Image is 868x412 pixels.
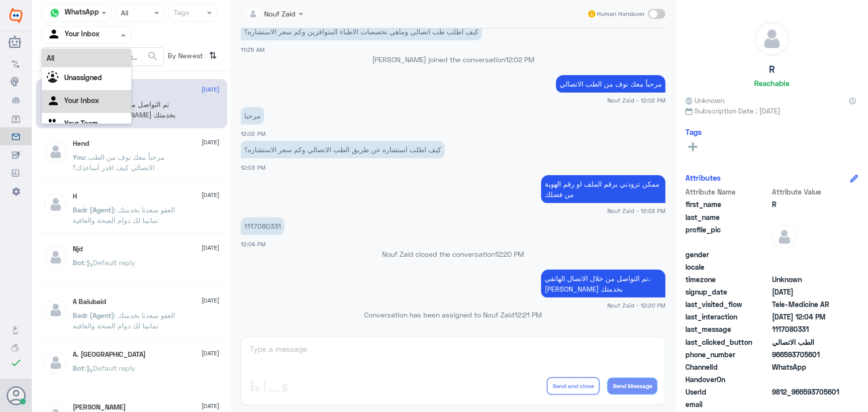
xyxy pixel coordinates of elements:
span: 966593705601 [772,349,844,360]
button: Avatar [6,386,25,405]
b: Your Inbox [64,96,99,104]
span: You [73,153,85,161]
span: 9812_966593705601 [772,387,844,397]
img: defaultAdmin.png [43,350,68,375]
span: [DATE] [202,296,220,305]
span: HandoverOn [685,374,770,385]
span: last_message [685,324,770,334]
span: Unknown [685,95,724,105]
img: defaultAdmin.png [755,22,789,56]
span: Nouf Zaid - 12:03 PM [607,206,666,215]
span: last_interaction [685,311,770,322]
span: 2025-09-24T08:24:49.887Z [772,287,844,297]
span: last_visited_flow [685,299,770,309]
span: 11:25 AM [241,46,265,53]
p: 24/9/2025, 12:03 PM [241,141,445,158]
h5: R [769,64,775,75]
img: defaultAdmin.png [772,224,797,249]
h5: H [73,192,78,201]
span: Human Handover [597,9,645,18]
span: timezone [685,274,770,285]
span: R [772,199,844,209]
p: Conversation has been assigned to Nouf Zaid [241,309,666,320]
img: Widebot Logo [9,7,22,23]
span: null [772,262,844,272]
img: defaultAdmin.png [43,139,68,164]
p: 24/9/2025, 12:02 PM [241,107,264,124]
img: yourInbox.svg [47,27,62,42]
h6: Reachable [754,79,789,88]
span: 12:02 PM [505,55,534,64]
span: : العفو سعدنا بخدمتك تمانينا لك دوام الصحة والعافية [73,206,176,224]
p: 24/9/2025, 12:02 PM [556,75,666,93]
p: Nouf Zaid closed the conversation [241,249,666,259]
h5: A. Turki [73,350,146,359]
span: ChannelId [685,362,770,372]
span: : Default reply [85,364,136,372]
span: signup_date [685,287,770,297]
span: Badr (Agent) [73,311,115,319]
span: last_name [685,212,770,222]
button: search [147,48,159,65]
span: gender [685,249,770,260]
span: [DATE] [202,138,220,147]
span: Tele-Medicine AR [772,299,844,309]
img: defaultAdmin.png [43,245,68,270]
div: Tags [172,7,190,20]
span: UserId [685,387,770,397]
span: Attribute Value [772,187,844,197]
h6: Tags [685,127,702,136]
span: Unknown [772,274,844,285]
h5: Njd [73,245,83,253]
span: locale [685,262,770,272]
span: search [147,50,159,62]
span: email [685,399,770,410]
span: Attribute Name [685,187,770,197]
span: Nouf Zaid - 12:20 PM [607,301,666,309]
p: 24/9/2025, 12:04 PM [241,217,285,235]
span: [DATE] [202,85,220,94]
button: Send and close [547,377,600,395]
span: [DATE] [202,402,220,411]
b: Your Team [64,119,98,127]
span: Bot [73,364,85,372]
p: [PERSON_NAME] joined the conversation [241,54,666,65]
span: Subscription Date : [DATE] [685,105,858,116]
span: null [772,374,844,385]
span: Bot [73,258,85,267]
img: yourTeam.svg [47,117,62,132]
span: : مرحباً معك نوف من الطب الاتصالي كيف اقدر أساعدك؟ [73,153,165,172]
span: null [772,249,844,260]
span: 12:21 PM [515,310,542,319]
span: null [772,399,844,410]
span: [DATE] [202,349,220,358]
img: yourInbox.svg [47,94,62,109]
span: الطب الاتصالي [772,337,844,347]
img: defaultAdmin.png [43,192,68,217]
span: 1117080331 [772,324,844,334]
span: phone_number [685,349,770,360]
span: 2025-09-24T09:04:17.887Z [772,311,844,322]
img: whatsapp.png [47,5,62,20]
span: By Newest [164,47,205,67]
img: Unassigned.svg [47,71,62,86]
span: last_clicked_button [685,337,770,347]
img: defaultAdmin.png [43,298,68,322]
p: 24/9/2025, 12:03 PM [541,175,666,203]
span: Badr (Agent) [73,206,115,214]
h5: عبدالرحمن بن عبدالله [73,403,126,412]
h6: Attributes [685,173,721,182]
span: 12:04 PM [241,241,266,247]
b: Unassigned [64,73,102,82]
h5: A Balubaid [73,298,106,306]
p: 24/9/2025, 12:20 PM [541,270,666,298]
span: 12:03 PM [241,164,266,171]
b: All [47,54,54,62]
span: first_name [685,199,770,209]
span: 12:02 PM [241,130,266,137]
span: 12:20 PM [495,250,524,258]
button: Send Message [607,378,658,395]
span: 2 [772,362,844,372]
span: Nouf Zaid - 12:02 PM [607,96,666,104]
h5: Hend [73,139,90,148]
